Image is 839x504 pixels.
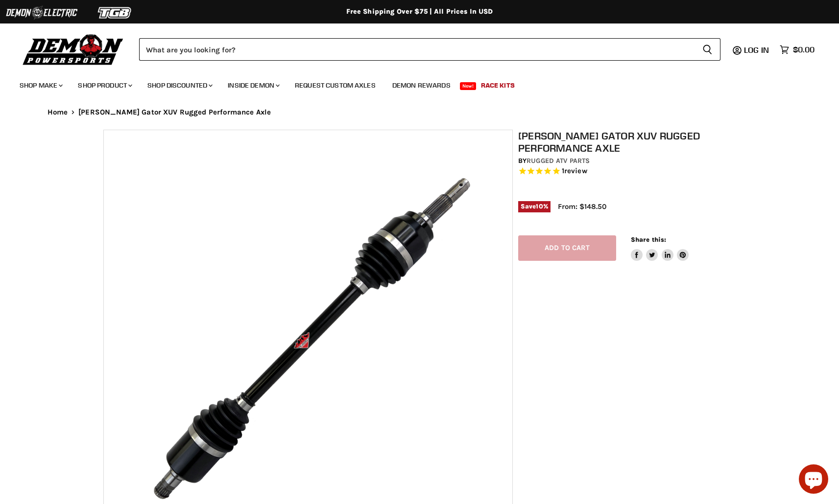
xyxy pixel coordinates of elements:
[5,3,78,22] img: Demon Electric Logo 2
[740,46,775,54] a: Log in
[140,75,218,95] a: Shop Discounted
[775,43,819,57] a: $0.00
[527,157,590,165] a: Rugged ATV Parts
[78,108,271,116] span: [PERSON_NAME] Gator XUV Rugged Performance Axle
[518,166,742,177] span: Rated 5.0 out of 5 stars 1 reviews
[385,75,458,95] a: Demon Rewards
[536,203,543,210] span: 10
[220,75,286,95] a: Inside Demon
[744,45,769,55] span: Log in
[562,167,587,176] span: 1 reviews
[518,156,742,166] div: by
[12,75,69,95] a: Shop Make
[631,236,666,243] span: Share this:
[139,38,720,61] form: Product
[695,38,720,61] button: Search
[474,75,522,95] a: Race Kits
[71,75,138,95] a: Shop Product
[631,235,689,261] aside: Share this:
[288,75,383,95] a: Request Custom Axles
[28,7,812,16] div: Free Shipping Over $75 | All Prices In USD
[518,201,551,212] span: Save %
[564,167,587,176] span: review
[139,38,695,61] input: Search
[460,82,477,90] span: New!
[28,108,812,116] nav: Breadcrumbs
[78,3,152,22] img: TGB Logo 2
[518,130,742,154] h1: [PERSON_NAME] Gator XUV Rugged Performance Axle
[12,71,812,95] ul: Main menu
[793,45,815,54] span: $0.00
[20,32,127,67] img: Demon Powersports
[558,202,606,211] span: From: $148.50
[796,464,831,496] inbox-online-store-chat: Shopify online store chat
[48,108,68,116] a: Home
